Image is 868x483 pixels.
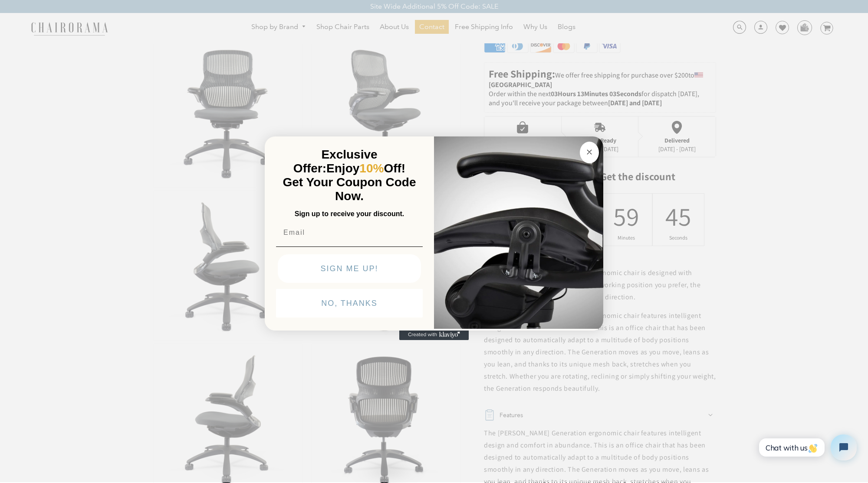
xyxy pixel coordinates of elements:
[293,148,378,175] span: Exclusive Offer:
[276,246,423,247] img: underline
[580,142,599,163] button: Close dialog
[434,135,603,329] img: 92d77583-a095-41f6-84e7-858462e0427a.jpeg
[326,162,405,175] span: Enjoy Off!
[283,175,416,203] span: Get Your Coupon Code Now.
[276,289,423,318] button: NO, THANKS
[295,210,404,217] span: Sign up to receive your discount.
[359,162,384,175] span: 10%
[399,330,469,340] a: Created with Klaviyo - opens in a new tab
[750,427,864,468] iframe: Tidio Chat
[276,224,423,241] input: Email
[278,254,421,283] button: SIGN ME UP!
